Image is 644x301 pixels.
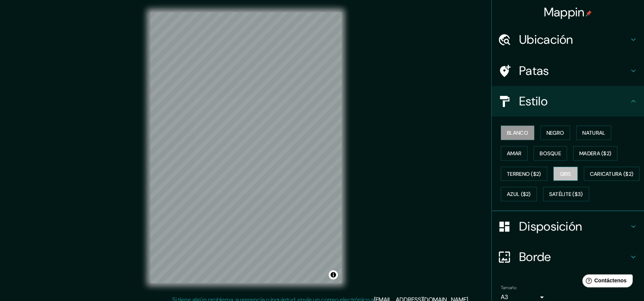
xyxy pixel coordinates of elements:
font: Tamaño [501,285,516,291]
font: Terreno ($2) [507,170,541,177]
button: Bosque [534,146,567,161]
font: Bosque [540,150,561,157]
font: Azul ($2) [507,191,531,198]
font: Negro [547,129,564,136]
font: Estilo [519,93,548,109]
div: Disposición [492,211,644,242]
font: Blanco [507,129,528,136]
img: pin-icon.png [586,10,592,16]
button: Madera ($2) [573,146,617,161]
font: Ubicación [519,32,573,48]
button: Gris [553,167,578,181]
font: A3 [501,293,508,301]
font: Natural [582,129,605,136]
div: Borde [492,242,644,272]
div: Ubicación [492,24,644,55]
div: Patas [492,56,644,86]
button: Azul ($2) [501,187,537,201]
font: Disposición [519,218,582,234]
button: Blanco [501,126,534,140]
button: Activar o desactivar atribución [329,270,338,279]
font: Mappin [544,4,585,20]
button: Amar [501,146,527,161]
font: Satélite ($3) [549,191,583,198]
font: Patas [519,63,549,79]
button: Negro [540,126,570,140]
font: Borde [519,249,551,265]
font: Amar [507,150,521,157]
iframe: Lanzador de widgets de ayuda [576,271,636,293]
canvas: Mapa [150,12,342,283]
button: Caricatura ($2) [584,167,640,181]
font: Gris [560,170,571,177]
div: Estilo [492,86,644,116]
button: Natural [576,126,611,140]
font: Caricatura ($2) [590,170,634,177]
button: Satélite ($3) [543,187,589,201]
button: Terreno ($2) [501,167,547,181]
font: Madera ($2) [579,150,611,157]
